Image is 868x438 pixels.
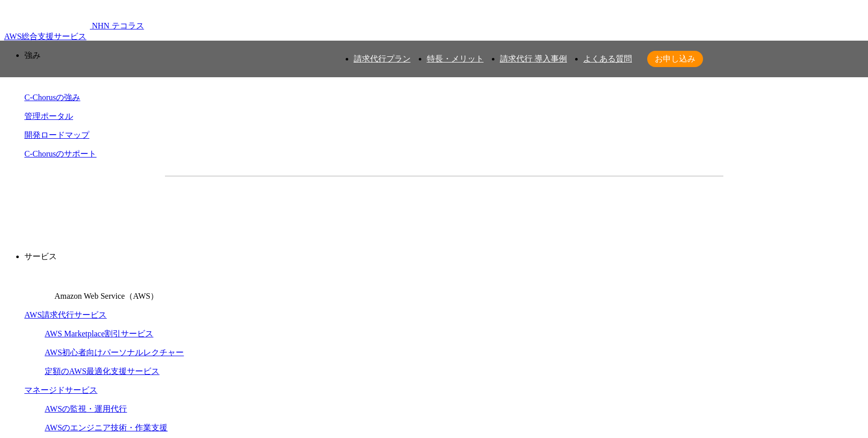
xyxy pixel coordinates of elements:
[45,329,153,338] a: AWS Marketplace割引サービス
[647,54,703,65] span: お申し込み
[276,193,439,218] a: 資料を請求する
[24,149,96,158] a: C-Chorusのサポート
[45,423,168,432] a: AWSのエンジニア技術・作業支援
[24,252,864,262] p: サービス
[24,93,80,102] a: C-Chorusの強み
[500,54,567,63] a: 請求代行 導入事例
[4,4,90,28] img: AWS総合支援サービス C-Chorus
[45,404,127,413] a: AWSの監視・運用代行
[4,21,144,41] a: AWS総合支援サービス C-Chorus NHN テコラスAWS総合支援サービス
[449,193,613,218] a: まずは相談する
[45,348,184,357] a: AWS初心者向けパーソナルレクチャー
[583,54,632,63] a: よくある質問
[24,131,89,139] a: 開発ロードマップ
[24,310,107,319] a: AWS請求代行サービス
[24,386,97,394] a: マネージドサービス
[45,367,159,376] a: 定額のAWS最適化支援サービス
[24,112,73,120] a: 管理ポータル
[54,292,158,300] span: Amazon Web Service（AWS）
[647,51,703,67] a: お申し込み
[24,50,864,61] p: 強み
[354,54,411,63] a: 請求代行プラン
[427,54,484,63] a: 特長・メリット
[24,270,53,299] img: Amazon Web Service（AWS）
